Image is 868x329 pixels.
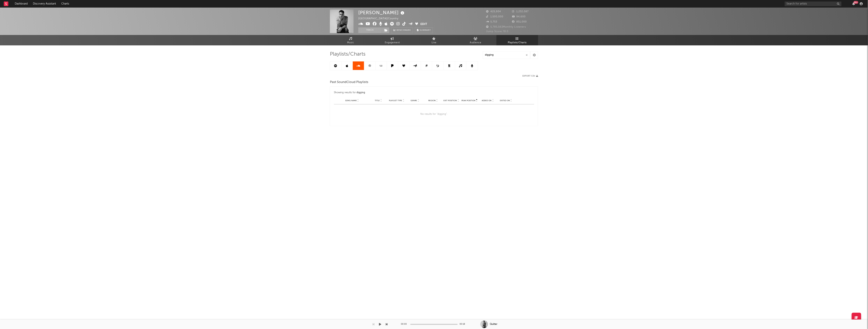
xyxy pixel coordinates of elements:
[486,10,501,13] span: 425,904
[428,99,436,102] span: Region
[330,35,372,45] a: Music
[854,1,858,4] div: 99 +
[443,99,457,102] span: Exit Position
[413,35,455,45] a: Live
[401,322,408,327] div: 00:00
[385,40,400,45] span: Engagement
[372,35,413,45] a: Engagement
[357,90,365,95] div: digging
[432,40,436,45] span: Live
[785,2,842,6] input: Search for artists
[852,2,855,5] button: 99+
[470,40,482,45] span: Audience
[490,323,497,326] div: Quitter
[415,27,433,33] button: Summary
[375,99,380,102] span: Title
[512,21,527,23] span: 851,000
[358,9,405,16] div: [PERSON_NAME]
[345,99,357,102] span: Song Name
[347,40,354,45] span: Music
[455,35,496,45] a: Audience
[330,80,368,85] span: Past SoundCloud Playlists
[460,322,467,327] div: 00:18
[500,99,510,102] span: Exited On
[512,16,526,18] span: 94,600
[334,104,534,124] div: No results for " digging ".
[330,52,365,57] span: Playlists/Charts
[389,99,402,102] span: Playlist Type
[486,16,503,18] span: 1,500,000
[461,99,475,102] span: Peak Position
[486,30,508,33] span: Jump Score: 78.0
[482,99,492,102] span: Added On
[421,22,427,27] button: Edit
[486,26,526,28] span: 5,785,563 Monthly Listeners
[411,99,417,102] span: Genre
[334,90,434,95] div: Showing results for
[522,75,538,77] button: Export CSV
[496,35,538,45] a: Playlists/Charts
[358,16,403,21] div: [GEOGRAPHIC_DATA] | Country
[358,27,382,33] button: Track
[512,10,529,13] span: 1,232,087
[420,29,431,31] span: Summary
[508,40,527,45] span: Playlists/Charts
[486,21,497,23] span: 5,753
[483,51,530,59] input: Search Playlists/Charts
[397,28,411,33] span: Benchmark
[391,27,413,33] a: Benchmark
